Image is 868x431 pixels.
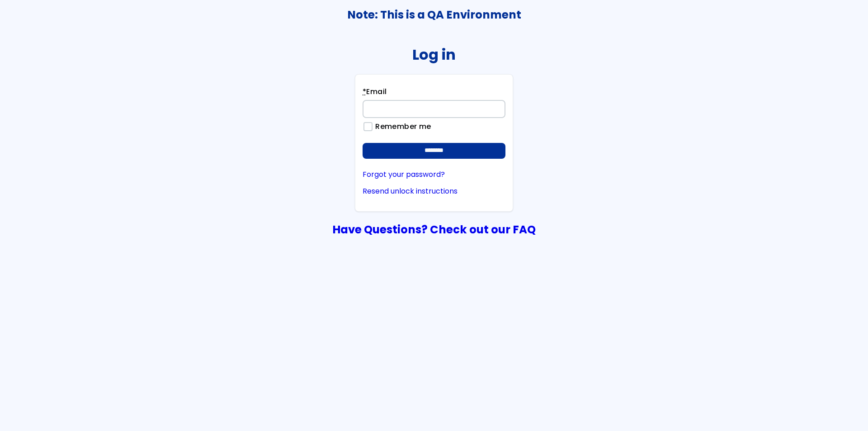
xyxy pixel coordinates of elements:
h3: Note: This is a QA Environment [0,9,868,21]
abbr: required [363,86,366,97]
a: Have Questions? Check out our FAQ [332,222,536,237]
label: Email [363,86,387,100]
h2: Log in [412,46,456,63]
a: Resend unlock instructions [363,187,505,195]
a: Forgot your password? [363,171,505,179]
label: Remember me [371,123,431,131]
